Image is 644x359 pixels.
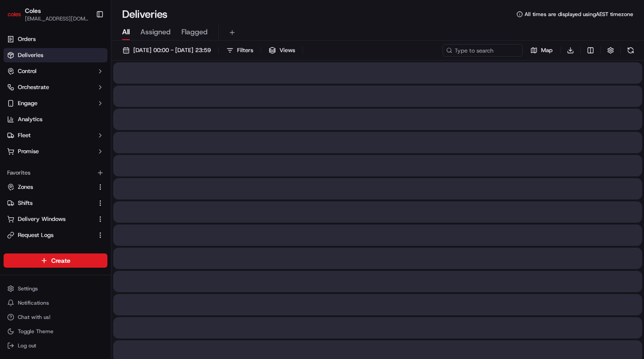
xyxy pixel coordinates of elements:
[279,46,295,54] span: Views
[7,199,93,207] a: Shifts
[18,51,43,59] span: Deliveries
[624,44,637,57] button: Refresh
[7,7,21,21] img: Coles
[18,215,66,223] span: Delivery Windows
[4,4,92,25] button: ColesColes[EMAIL_ADDRESS][DOMAIN_NAME]
[7,215,93,223] a: Delivery Windows
[122,7,168,21] h1: Deliveries
[18,314,50,321] span: Chat with us!
[18,83,49,91] span: Orchestrate
[4,282,107,295] button: Settings
[525,11,633,18] span: All times are displayed using AEST timezone
[4,80,107,94] button: Orchestrate
[4,339,107,352] button: Log out
[443,44,523,57] input: Type to search
[18,35,36,43] span: Orders
[18,131,31,139] span: Fleet
[4,96,107,110] button: Engage
[4,228,107,242] button: Request Logs
[122,27,130,37] span: All
[18,231,53,239] span: Request Logs
[18,342,36,349] span: Log out
[181,27,208,37] span: Flagged
[4,144,107,159] button: Promise
[18,183,33,191] span: Zones
[18,99,37,107] span: Engage
[25,15,89,22] button: [EMAIL_ADDRESS][DOMAIN_NAME]
[4,297,107,309] button: Notifications
[4,112,107,126] a: Analytics
[222,44,257,57] button: Filters
[4,128,107,143] button: Fleet
[51,256,70,265] span: Create
[237,46,253,54] span: Filters
[140,27,171,37] span: Assigned
[7,183,93,191] a: Zones
[119,44,215,57] button: [DATE] 00:00 - [DATE] 23:59
[4,253,107,268] button: Create
[25,6,41,15] button: Coles
[4,180,107,194] button: Zones
[4,311,107,323] button: Chat with us!
[526,44,557,57] button: Map
[4,212,107,226] button: Delivery Windows
[4,325,107,338] button: Toggle Theme
[18,115,42,123] span: Analytics
[18,147,39,155] span: Promise
[18,299,49,306] span: Notifications
[18,328,53,335] span: Toggle Theme
[4,48,107,62] a: Deliveries
[4,166,107,180] div: Favorites
[7,231,93,239] a: Request Logs
[4,196,107,210] button: Shifts
[541,46,553,54] span: Map
[18,199,33,207] span: Shifts
[265,44,299,57] button: Views
[4,32,107,46] a: Orders
[4,64,107,78] button: Control
[18,67,37,75] span: Control
[18,285,38,292] span: Settings
[133,46,211,54] span: [DATE] 00:00 - [DATE] 23:59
